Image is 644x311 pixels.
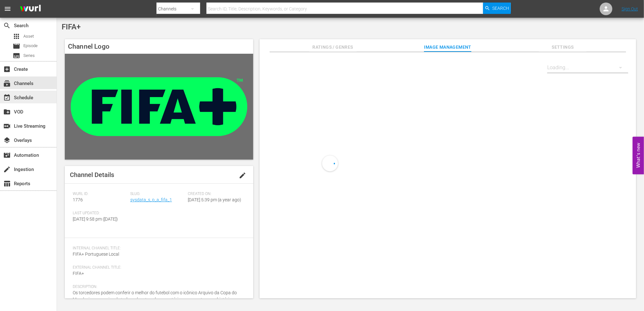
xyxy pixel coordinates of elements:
[73,216,118,222] span: [DATE] 9:58 pm ([DATE])
[70,171,114,179] span: Channel Details
[3,80,11,87] span: Channels
[23,52,35,59] span: Series
[483,3,511,14] button: Search
[13,52,20,59] span: Series
[13,42,20,50] span: Episode
[13,33,20,40] span: Asset
[3,166,11,173] span: Ingestion
[633,137,644,174] button: Open Feedback Widget
[73,271,84,276] span: FIFA+
[3,65,11,73] span: Create
[4,5,11,13] span: menu
[65,54,253,160] img: FIFA+
[622,6,638,11] a: Sign Out
[424,43,471,51] span: Image Management
[3,22,11,29] span: Search
[188,197,241,202] span: [DATE] 5:39 pm (a year ago)
[73,246,242,251] span: Internal Channel Title:
[73,265,242,270] span: External Channel Title:
[492,3,509,14] span: Search
[73,197,83,202] span: 1776
[73,192,127,197] span: Wurl ID:
[188,192,242,197] span: Created On:
[3,94,11,101] span: Schedule
[539,43,586,51] span: Settings
[23,33,34,40] span: Asset
[15,2,46,16] img: ans4CAIJ8jUAAAAAAAAAAAAAAAAAAAAAAAAgQb4GAAAAAAAAAAAAAAAAAAAAAAAAJMjXAAAAAAAAAAAAAAAAAAAAAAAAgAT5G...
[309,43,357,51] span: Ratings / Genres
[73,211,127,216] span: Last Updated:
[130,192,185,197] span: Slug:
[239,172,246,179] span: edit
[3,151,11,159] span: Automation
[73,284,242,290] span: Description:
[73,252,119,257] span: FIFA+ Portuguese Local
[3,137,11,144] span: Overlays
[3,108,11,116] span: VOD
[23,43,38,49] span: Episode
[3,122,11,130] span: Live Streaming
[73,290,242,308] span: Os torcedores podem conferir o melhor do futebol com o icônico Arquivo da Copa do Mundo, jogos ao...
[65,39,253,54] h4: Channel Logo
[3,180,11,187] span: Reports
[235,168,250,183] button: edit
[62,22,81,31] span: FIFA+
[130,197,172,202] a: sysdata_s_p_a_fifa_1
